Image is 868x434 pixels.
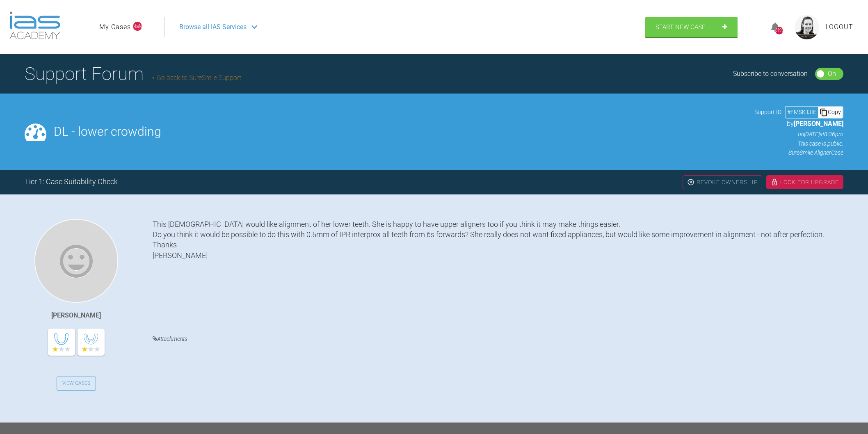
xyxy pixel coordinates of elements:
img: lock.6dc949b6.svg [771,178,778,186]
a: My Cases [99,22,131,32]
div: Subscribe to conversation [733,69,808,79]
h1: Support Forum [25,59,241,88]
div: Copy [818,107,843,117]
span: Browse all IAS Services [179,22,247,32]
img: profile.png [795,15,819,39]
a: Logout [826,22,853,32]
div: 8195 [775,27,783,34]
h4: Attachments [153,334,844,344]
p: by [754,119,843,129]
div: On [828,69,836,79]
p: on [DATE] at 8:36pm [754,130,843,139]
span: Start New Case [656,23,706,31]
p: SureSmile Aligner Case [754,148,843,157]
a: Start New Case [645,17,738,37]
div: Lock For Upgrade [766,175,843,189]
img: Cathryn Sherlock [34,219,118,303]
span: Support ID [754,107,781,116]
p: This case is public. [754,139,843,148]
div: This [DEMOGRAPHIC_DATA] would like alignment of her lower teeth. She is happy to have upper align... [153,219,844,322]
h2: DL - lower crowding [54,126,747,138]
img: close.456c75e0.svg [687,178,694,186]
span: [PERSON_NAME] [794,120,843,128]
div: Tier 1: Case Suitability Check [25,176,118,188]
a: Go back to SureSmile Support [152,74,241,82]
div: # FMSKTJIE [786,107,818,116]
div: Revoke Ownership [683,175,762,189]
img: logo-light.3e3ef733.png [9,11,60,39]
span: NaN [133,22,142,31]
div: [PERSON_NAME] [51,310,101,321]
a: View Cases [57,377,96,391]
